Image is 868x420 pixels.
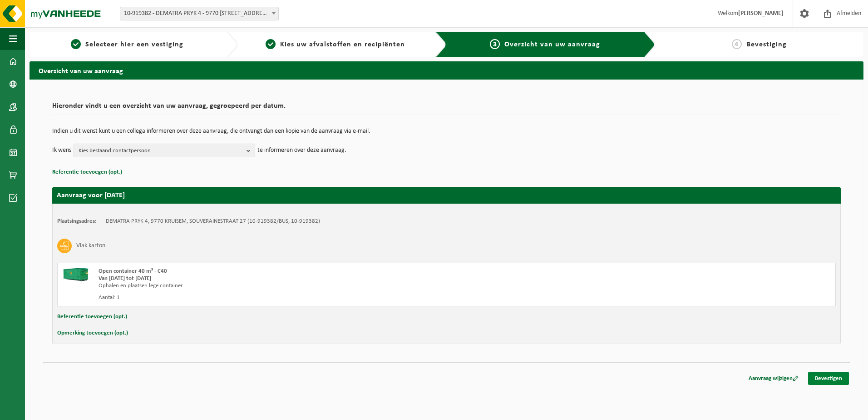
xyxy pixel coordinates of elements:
[79,144,243,158] span: Kies bestaand contactpersoon
[30,61,863,79] h2: Overzicht van uw aanvraag
[71,39,81,49] span: 1
[57,192,125,199] strong: Aanvraag voor [DATE]
[120,7,278,20] span: 10-919382 - DEMATRA PRYK 4 - 9770 KRUISEM, SOUVERAINESTRAAT 27
[808,372,849,385] a: Bevestigen
[280,41,405,48] span: Kies uw afvalstoffen en recipiënten
[742,372,805,385] a: Aanvraag wijzigen
[52,166,122,178] button: Referentie toevoegen (opt.)
[52,102,841,115] h2: Hieronder vindt u een overzicht van uw aanvraag, gegroepeerd per datum.
[99,275,151,281] strong: Van [DATE] tot [DATE]
[85,41,183,48] span: Selecteer hier een vestiging
[34,39,220,50] a: 1Selecteer hier een vestiging
[99,268,167,274] span: Open container 40 m³ - C40
[257,144,346,157] p: te informeren over deze aanvraag.
[266,39,276,49] span: 2
[504,41,600,48] span: Overzicht van uw aanvraag
[99,294,483,301] div: Aantal: 1
[732,39,742,49] span: 4
[746,41,787,48] span: Bevestiging
[74,144,255,157] button: Kies bestaand contactpersoon
[242,39,428,50] a: 2Kies uw afvalstoffen en recipiënten
[57,327,128,339] button: Opmerking toevoegen (opt.)
[120,7,279,20] span: 10-919382 - DEMATRA PRYK 4 - 9770 KRUISEM, SOUVERAINESTRAAT 27
[52,128,841,135] p: Indien u dit wenst kunt u een collega informeren over deze aanvraag, die ontvangt dan een kopie v...
[76,239,105,253] h3: Vlak karton
[57,218,97,224] strong: Plaatsingsadres:
[57,311,127,323] button: Referentie toevoegen (opt.)
[738,10,784,17] strong: [PERSON_NAME]
[490,39,500,49] span: 3
[106,218,320,225] td: DEMATRA PRYK 4, 9770 KRUISEM, SOUVERAINESTRAAT 27 (10-919382/BUS, 10-919382)
[99,282,483,290] div: Ophalen en plaatsen lege container
[62,268,89,281] img: HK-XC-40-GN-00.png
[52,144,71,157] p: Ik wens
